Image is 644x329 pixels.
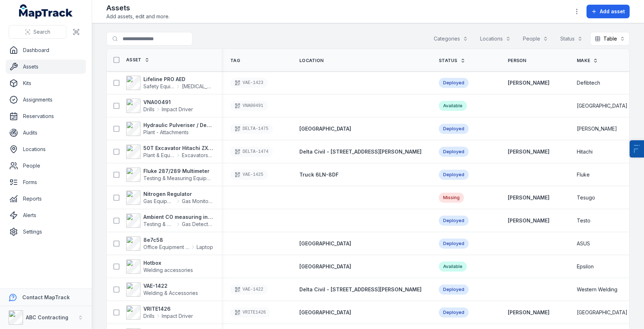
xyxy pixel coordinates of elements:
[126,57,142,63] span: Asset
[577,309,627,316] span: [GEOGRAPHIC_DATA]
[33,28,50,36] span: Search
[6,192,86,206] a: Reports
[162,312,193,320] span: Impact Driver
[577,194,595,201] span: Tesugo
[299,58,323,64] span: Location
[126,191,213,205] a: Nitrogen RegulatorGas EquipmentGas Monitors - Methane
[508,194,549,201] a: [PERSON_NAME]
[143,76,213,83] strong: Lifeline PRO AED
[143,244,189,251] span: Office Equipment & IT
[6,208,86,222] a: Alerts
[143,236,213,244] strong: 8e7c58
[106,13,170,20] span: Add assets, edit and more.
[6,225,86,239] a: Settings
[6,109,86,123] a: Reservations
[475,32,515,46] button: Locations
[577,240,590,247] span: ASUS
[126,168,213,182] a: Fluke 287/289 MultimeterTesting & Measuring Equipment
[299,286,422,293] a: Delta Civil - [STREET_ADDRESS][PERSON_NAME]
[556,32,587,46] button: Status
[518,32,553,46] button: People
[439,239,469,249] div: Deployed
[439,170,469,180] div: Deployed
[577,58,590,64] span: Make
[299,286,422,292] span: Delta Civil - [STREET_ADDRESS][PERSON_NAME]
[439,262,467,272] div: Available
[299,309,351,315] span: [GEOGRAPHIC_DATA]
[230,78,268,88] div: VAE-1423
[6,76,86,90] a: Kits
[106,3,170,13] h2: Assets
[6,93,86,107] a: Assignments
[6,159,86,173] a: People
[508,309,549,316] strong: [PERSON_NAME]
[143,305,193,312] strong: VRITE1426
[126,76,213,90] a: Lifeline PRO AEDSafety Equipment[MEDICAL_DATA]
[439,147,469,157] div: Deployed
[577,102,627,109] span: [GEOGRAPHIC_DATA]
[508,58,526,64] span: Person
[429,32,473,46] button: Categories
[126,259,193,274] a: HotboxWelding accessories
[299,309,351,316] a: [GEOGRAPHIC_DATA]
[126,145,213,159] a: 50T Excavator Hitachi ZX350Plant & EquipmentExcavators & Plant
[6,142,86,156] a: Locations
[577,217,590,224] span: Testo
[143,282,198,290] strong: VAE-1422
[299,240,351,247] a: [GEOGRAPHIC_DATA]
[162,106,193,113] span: Impact Driver
[230,170,268,180] div: VAE-1425
[143,106,155,113] span: Drills
[6,175,86,189] a: Forms
[143,191,213,198] strong: Nitrogen Regulator
[577,286,617,293] span: Western Welding
[143,175,218,181] span: Testing & Measuring Equipment
[143,213,213,221] strong: Ambient CO measuring instrument
[143,259,193,267] strong: Hotbox
[230,307,270,318] div: VRITE1426
[586,5,630,18] button: Add asset
[299,148,422,155] a: Delta Civil - [STREET_ADDRESS][PERSON_NAME]
[126,282,198,297] a: VAE-1422Welding & Accessories
[508,148,549,155] a: [PERSON_NAME]
[143,99,193,106] strong: VNA00491
[577,171,590,178] span: Fluke
[143,267,193,273] span: Welding accessories
[577,79,600,86] span: Defibtech
[26,314,68,320] strong: ABC Contracting
[508,217,549,224] strong: [PERSON_NAME]
[143,152,175,159] span: Plant & Equipment
[439,58,465,64] a: Status
[230,58,240,64] span: Tag
[19,4,73,19] a: MapTrack
[577,125,617,132] span: [PERSON_NAME]
[299,263,351,269] span: [GEOGRAPHIC_DATA]
[22,294,70,300] strong: Contact MapTrack
[299,126,351,132] span: [GEOGRAPHIC_DATA]
[143,221,175,228] span: Testing & Measuring Equipment
[182,152,213,159] span: Excavators & Plant
[126,213,213,228] a: Ambient CO measuring instrumentTesting & Measuring EquipmentGas Detectors
[230,101,268,111] div: VNA00491
[143,290,198,296] span: Welding & Accessories
[182,221,213,228] span: Gas Detectors
[6,60,86,74] a: Assets
[439,78,469,88] div: Deployed
[143,312,155,320] span: Drills
[230,147,273,157] div: DELTA-1474
[299,171,339,178] span: Truck 6LN-8DF
[439,101,467,111] div: Available
[182,83,213,90] span: [MEDICAL_DATA]
[299,240,351,246] span: [GEOGRAPHIC_DATA]
[143,129,189,135] span: Plant - Attachments
[126,99,193,113] a: VNA00491DrillsImpact Driver
[9,25,66,39] button: Search
[299,125,351,132] a: [GEOGRAPHIC_DATA]
[590,32,630,46] button: Table
[439,285,469,295] div: Deployed
[143,83,175,90] span: Safety Equipment
[577,263,594,270] span: Epsilon
[439,216,469,226] div: Deployed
